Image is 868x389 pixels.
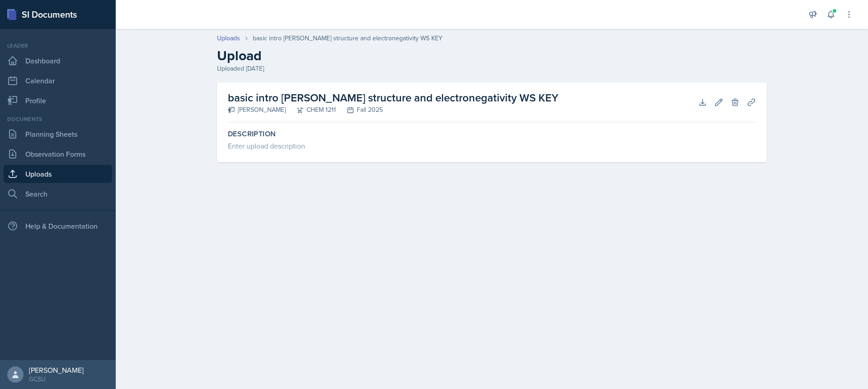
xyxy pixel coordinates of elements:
div: [PERSON_NAME] [228,105,286,115]
div: CHEM 1211 [286,105,336,115]
div: Fall 2025 [336,105,383,115]
div: Uploaded [DATE] [217,64,767,73]
div: Enter upload description [228,140,756,151]
a: Profile [4,91,112,110]
a: Dashboard [4,52,112,70]
a: Uploads [4,165,112,183]
div: Leader [4,42,112,50]
h2: Upload [217,48,767,64]
div: GCSU [29,375,84,384]
h2: basic intro [PERSON_NAME] structure and electronegativity WS KEY [228,90,558,106]
a: Observation Forms [4,145,112,163]
div: Documents [4,115,112,123]
a: Planning Sheets [4,125,112,143]
a: Calendar [4,72,112,90]
div: [PERSON_NAME] [29,365,84,375]
a: Uploads [217,34,240,43]
label: Description [228,130,756,139]
div: Help & Documentation [4,217,112,235]
div: basic intro [PERSON_NAME] structure and electronegativity WS KEY [253,34,443,43]
a: Search [4,185,112,203]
